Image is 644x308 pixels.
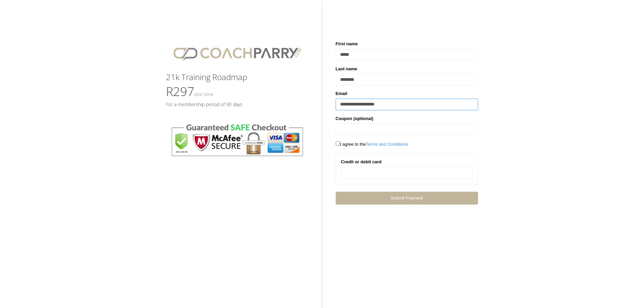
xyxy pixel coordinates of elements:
small: One time [194,91,213,97]
iframe: Secure card payment input frame [345,170,468,176]
img: CPlogo.png [166,41,308,66]
h3: 21k Training Roadmap [166,73,308,81]
label: Last name [336,66,357,72]
span: I agree to the [336,142,408,147]
label: Coupon (optional) [336,115,374,122]
span: Submit Payment [390,195,423,200]
a: Submit Payment [336,192,478,204]
h5: For a membership period of 90 days [166,102,308,107]
label: Email [336,90,348,97]
label: First name [336,41,358,47]
a: Terms and Conditions [366,142,408,147]
label: Credit or debit card [341,159,382,165]
span: R297 [166,83,213,100]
